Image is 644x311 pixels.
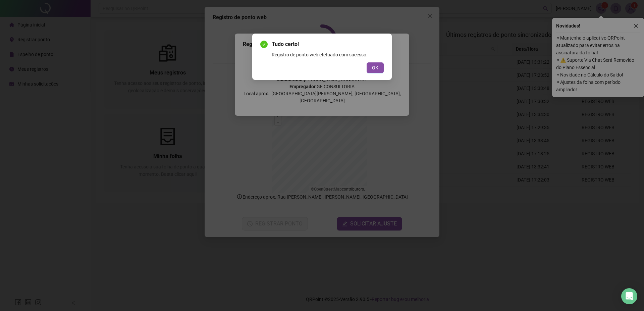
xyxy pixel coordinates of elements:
[260,41,268,48] span: check-circle
[372,64,378,71] span: OK
[272,40,384,48] span: Tudo certo!
[367,62,384,73] button: OK
[621,288,637,304] div: Open Intercom Messenger
[272,51,384,58] div: Registro de ponto web efetuado com sucesso.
